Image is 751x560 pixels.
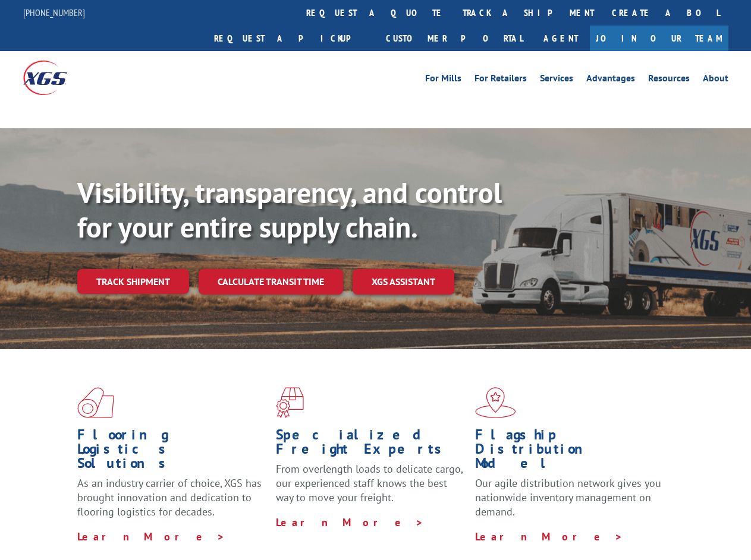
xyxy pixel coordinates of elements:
h1: Flagship Distribution Model [475,428,665,476]
a: Request a pickup [205,26,377,51]
h1: Flooring Logistics Solutions [77,428,267,476]
img: xgs-icon-flagship-distribution-model-red [475,387,516,418]
img: xgs-icon-focused-on-flooring-red [276,387,304,418]
a: Services [540,74,573,87]
span: As an industry carrier of choice, XGS has brought innovation and dedication to flooring logistics... [77,476,262,518]
span: Our agile distribution network gives you nationwide inventory management on demand. [475,476,661,518]
b: Visibility, transparency, and control for your entire supply chain. [77,174,502,245]
a: About [703,74,728,87]
a: Learn More > [77,530,225,543]
p: From overlength loads to delicate cargo, our experienced staff knows the best way to move your fr... [276,462,466,515]
a: Learn More > [475,530,623,543]
a: For Retailers [475,74,527,87]
h1: Specialized Freight Experts [276,428,466,462]
a: Resources [648,74,690,87]
a: Learn More > [276,515,424,529]
a: Agent [532,26,590,51]
a: Calculate transit time [199,269,343,295]
img: xgs-icon-total-supply-chain-intelligence-red [77,387,114,418]
a: Customer Portal [377,26,532,51]
a: Track shipment [77,269,189,294]
a: XGS ASSISTANT [353,269,454,295]
a: Advantages [586,74,635,87]
a: [PHONE_NUMBER] [23,7,85,18]
a: Join Our Team [590,26,728,51]
a: For Mills [425,74,461,87]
